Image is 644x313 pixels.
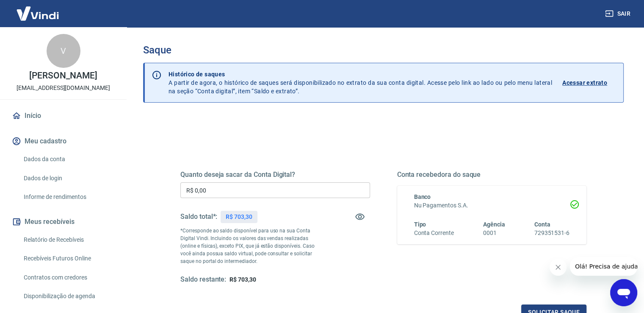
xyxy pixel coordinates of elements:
[180,170,370,179] h5: Quanto deseja sacar da Conta Digital?
[397,170,587,179] h5: Conta recebedora do saque
[20,151,116,168] a: Dados da conta
[414,201,570,210] h6: Nu Pagamentos S.A.
[229,276,256,283] span: R$ 703,30
[20,188,116,206] a: Informe de rendimentos
[534,229,569,238] h6: 729351531-6
[47,34,80,68] div: V
[414,229,454,238] h6: Conta Corrente
[20,250,116,267] a: Recebíveis Futuros Online
[562,78,607,87] p: Acessar extrato
[483,221,505,228] span: Agência
[20,231,116,249] a: Relatório de Recebíveis
[10,132,116,151] button: Meu cadastro
[20,170,116,187] a: Dados de login
[169,70,552,78] p: Histórico de saques
[20,288,116,305] a: Disponibilização de agenda
[534,221,550,228] span: Conta
[10,0,65,26] img: Vindi
[169,70,552,95] p: A partir de agora, o histórico de saques será disponibilizado no extrato da sua conta digital. Ac...
[603,6,634,22] button: Sair
[414,221,426,228] span: Tipo
[226,212,252,221] p: R$ 703,30
[10,106,116,125] a: Início
[610,279,637,306] iframe: Botão para abrir a janela de mensagens
[180,212,217,221] h5: Saldo total*:
[550,259,567,276] iframe: Fechar mensagem
[29,71,97,80] p: [PERSON_NAME]
[17,84,110,92] p: [EMAIL_ADDRESS][DOMAIN_NAME]
[483,229,505,238] h6: 0001
[5,6,71,13] span: Olá! Precisa de ajuda?
[180,275,226,284] h5: Saldo restante:
[570,257,637,276] iframe: Mensagem da empresa
[20,269,116,286] a: Contratos com credores
[414,193,431,200] span: Banco
[10,212,116,231] button: Meus recebíveis
[143,44,624,56] h3: Saque
[562,70,616,95] a: Acessar extrato
[180,227,323,265] p: *Corresponde ao saldo disponível para uso na sua Conta Digital Vindi. Incluindo os valores das ve...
